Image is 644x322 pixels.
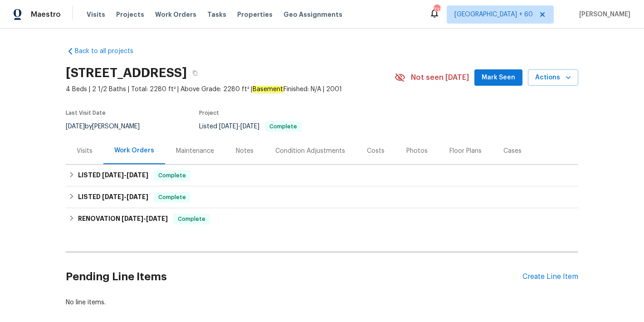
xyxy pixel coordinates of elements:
[576,10,630,19] span: [PERSON_NAME]
[122,215,168,222] span: -
[66,110,106,116] span: Last Visit Date
[187,65,203,81] button: Copy Address
[535,72,571,83] span: Actions
[78,170,148,181] h6: LISTED
[522,273,578,281] div: Create Line Item
[454,10,533,19] span: [GEOGRAPHIC_DATA] + 60
[237,10,273,19] span: Properties
[199,110,219,116] span: Project
[102,194,148,200] span: -
[219,123,238,130] span: [DATE]
[283,10,342,19] span: Geo Assignments
[66,123,85,130] span: [DATE]
[78,214,168,224] h6: RENOVATION
[411,73,469,82] span: Not seen [DATE]
[449,146,482,156] div: Floor Plans
[146,215,168,222] span: [DATE]
[199,123,302,130] span: Listed
[240,123,259,130] span: [DATE]
[207,11,226,18] span: Tasks
[219,123,259,130] span: -
[102,194,124,200] span: [DATE]
[155,193,190,202] span: Complete
[528,69,578,86] button: Actions
[66,47,153,56] a: Back to all projects
[66,165,578,186] div: LISTED [DATE]-[DATE]Complete
[77,146,93,156] div: Visits
[114,146,154,155] div: Work Orders
[66,121,151,132] div: by [PERSON_NAME]
[176,146,214,156] div: Maintenance
[367,146,385,156] div: Costs
[155,10,196,19] span: Work Orders
[406,146,428,156] div: Photos
[116,10,144,19] span: Projects
[266,124,301,129] span: Complete
[122,215,143,222] span: [DATE]
[155,171,190,180] span: Complete
[102,172,148,178] span: -
[474,69,522,86] button: Mark Seen
[66,298,578,307] div: No line items.
[275,146,345,156] div: Condition Adjustments
[236,146,254,156] div: Notes
[102,172,124,178] span: [DATE]
[127,172,148,178] span: [DATE]
[66,256,522,298] h2: Pending Line Items
[31,10,61,19] span: Maestro
[252,86,283,93] em: Basement
[174,215,209,224] span: Complete
[66,186,578,208] div: LISTED [DATE]-[DATE]Complete
[66,85,395,94] span: 4 Beds | 2 1/2 Baths | Total: 2280 ft² | Above Grade: 2280 ft² | Finished: N/A | 2001
[482,72,515,83] span: Mark Seen
[434,5,440,15] div: 732
[503,146,522,156] div: Cases
[78,192,148,203] h6: LISTED
[66,68,187,78] h2: [STREET_ADDRESS]
[66,208,578,230] div: RENOVATION [DATE]-[DATE]Complete
[87,10,105,19] span: Visits
[127,194,148,200] span: [DATE]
